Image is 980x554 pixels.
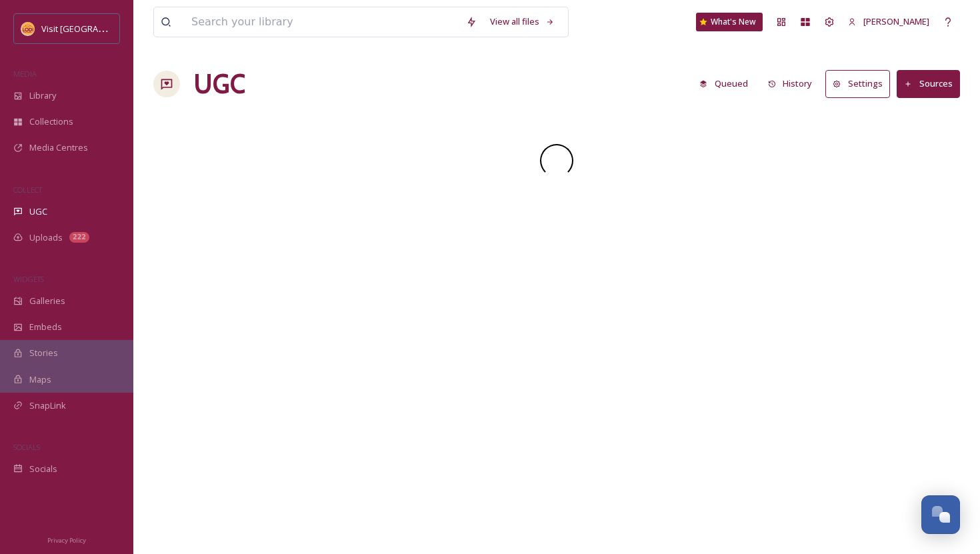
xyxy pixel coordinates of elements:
[69,232,89,243] div: 222
[29,463,57,475] span: Socials
[47,531,86,547] a: Privacy Policy
[483,9,561,35] a: View all files
[13,442,40,452] span: SOCIALS
[185,7,459,37] input: Search your library
[897,70,960,97] button: Sources
[696,13,763,31] a: What's New
[921,495,960,534] button: Open Chat
[29,321,62,333] span: Embeds
[29,89,56,102] span: Library
[47,536,86,545] span: Privacy Policy
[41,22,145,35] span: Visit [GEOGRAPHIC_DATA]
[21,22,35,35] img: Square%20Social%20Visit%20Lodi.png
[193,64,245,104] a: UGC
[761,71,819,97] button: History
[841,9,936,35] a: [PERSON_NAME]
[29,373,51,386] span: Maps
[13,185,42,195] span: COLLECT
[29,347,58,359] span: Stories
[693,71,755,97] button: Queued
[29,231,63,244] span: Uploads
[693,71,761,97] a: Queued
[761,71,826,97] a: History
[825,70,897,97] a: Settings
[13,274,44,284] span: WIDGETS
[29,141,88,154] span: Media Centres
[13,69,37,79] span: MEDIA
[29,115,73,128] span: Collections
[29,205,47,218] span: UGC
[863,15,929,27] span: [PERSON_NAME]
[825,70,890,97] button: Settings
[29,399,66,412] span: SnapLink
[29,295,65,307] span: Galleries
